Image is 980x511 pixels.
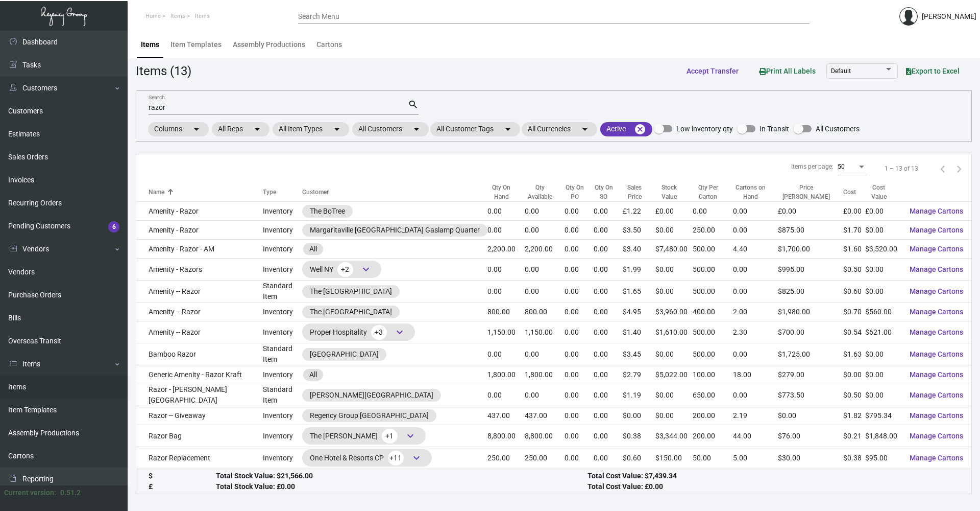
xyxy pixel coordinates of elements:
td: 2.30 [733,321,778,343]
button: Manage Cartons [901,406,971,425]
div: One Hotel & Resorts CP [310,450,424,466]
div: The BoTree [310,206,345,217]
div: Stock Value [655,183,683,201]
td: Amenity - Razor [136,221,263,240]
td: $5,022.00 [655,365,693,384]
span: Manage Cartons [910,328,963,336]
td: 44.00 [733,425,778,447]
td: $1,848.00 [865,425,901,447]
td: 200.00 [693,406,732,425]
td: $1.99 [623,259,655,281]
td: 50.00 [693,447,732,469]
div: Qty On PO [565,183,594,201]
td: Inventory [263,221,302,240]
td: 0.00 [594,303,623,321]
button: Manage Cartons [901,365,971,384]
td: $0.00 [623,406,655,425]
td: 4.40 [733,240,778,259]
span: Home [145,13,161,19]
span: Manage Cartons [910,245,963,253]
td: 1,150.00 [525,321,565,343]
span: Manage Cartons [910,265,963,273]
td: £0.00 [655,202,693,221]
td: £0.00 [865,202,901,221]
td: 0.00 [487,221,525,240]
td: $30.00 [778,447,843,469]
td: 0.00 [565,221,594,240]
span: Default [831,67,851,75]
div: [PERSON_NAME] [922,11,976,22]
div: Well NY [310,262,374,277]
span: Print All Labels [759,67,816,75]
div: Assembly Productions [233,39,305,50]
div: [PERSON_NAME][GEOGRAPHIC_DATA] [310,390,433,401]
button: Manage Cartons [901,221,971,239]
div: Total Stock Value: £0.00 [216,481,587,492]
td: Inventory [263,259,302,281]
td: $773.50 [778,384,843,406]
td: Amenity - Razors [136,259,263,281]
td: $2.79 [623,365,655,384]
td: $0.50 [843,384,865,406]
span: Manage Cartons [910,370,963,379]
button: Manage Cartons [901,202,971,220]
td: 250.00 [487,447,525,469]
td: $0.00 [865,281,901,303]
td: Inventory [263,365,302,384]
td: 0.00 [594,425,623,447]
td: Razor - [PERSON_NAME][GEOGRAPHIC_DATA] [136,384,263,406]
td: $1.40 [623,321,655,343]
td: Standard Item [263,343,302,365]
button: Export to Excel [898,62,968,80]
td: 0.00 [487,384,525,406]
td: Amenity - Razor [136,202,263,221]
td: Razor Replacement [136,447,263,469]
button: Manage Cartons [901,323,971,341]
mat-chip: All Customers [352,122,429,136]
td: 0.00 [733,384,778,406]
div: $ [149,471,216,481]
button: Print All Labels [751,61,824,80]
mat-icon: arrow_drop_down [410,123,423,135]
td: $0.70 [843,303,865,321]
span: All Customers [816,123,860,135]
td: 0.00 [733,202,778,221]
span: Items [195,13,210,19]
td: $76.00 [778,425,843,447]
div: Name [149,188,164,197]
div: Cost [843,188,856,197]
div: Proper Hospitality [310,324,407,340]
td: 0.00 [525,259,565,281]
div: Items (13) [136,62,191,80]
div: Qty On SO [594,183,614,201]
td: 0.00 [594,240,623,259]
th: Customer [302,183,487,202]
td: 0.00 [525,202,565,221]
div: Qty Available [525,183,555,201]
td: 0.00 [594,281,623,303]
td: 0.00 [733,343,778,365]
span: Manage Cartons [910,454,963,462]
td: Inventory [263,447,302,469]
td: 500.00 [693,259,732,281]
span: +2 [337,262,353,277]
td: Inventory [263,406,302,425]
td: Bamboo Razor [136,343,263,365]
td: $7,480.00 [655,240,693,259]
td: $1.63 [843,343,865,365]
button: Manage Cartons [901,282,971,300]
div: Cartons on Hand [733,183,769,201]
td: $1,725.00 [778,343,843,365]
span: In Transit [759,123,789,135]
td: 800.00 [487,303,525,321]
mat-chip: All Item Types [273,122,349,136]
td: $0.21 [843,425,865,447]
td: 800.00 [525,303,565,321]
td: 0.00 [565,281,594,303]
td: £0.00 [843,202,865,221]
span: Manage Cartons [910,287,963,295]
div: Sales Price [623,183,655,201]
td: $825.00 [778,281,843,303]
td: 200.00 [693,425,732,447]
div: Cartons [316,39,342,50]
